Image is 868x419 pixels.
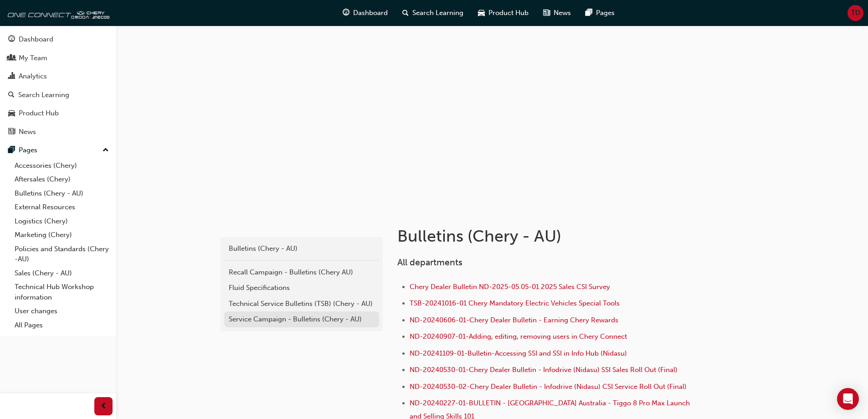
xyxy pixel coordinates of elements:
span: News [554,8,571,18]
span: people-icon [8,54,15,62]
span: prev-icon [100,401,107,412]
a: guage-iconDashboard [335,4,395,22]
a: ND-20240530-01-Chery Dealer Bulletin - Infodrive (Nidasu) SSI Sales Roll Out (Final) [410,366,678,374]
a: News [4,124,113,140]
span: Pages [596,8,615,18]
a: Logistics (Chery) [11,214,113,228]
a: Technical Service Bulletins (TSB) (Chery - AU) [224,296,379,312]
span: news-icon [8,128,15,136]
span: TD [851,8,860,18]
a: Dashboard [4,31,113,48]
div: Fluid Specifications [229,283,375,293]
a: Sales (Chery - AU) [11,266,113,280]
button: Pages [4,142,113,159]
a: ND-20240907-01-Adding, editing, removing users in Chery Connect [410,332,627,341]
div: Open Intercom Messenger [837,388,859,410]
a: My Team [4,50,113,67]
a: Marketing (Chery) [11,228,113,242]
a: Policies and Standards (Chery -AU) [11,242,113,266]
a: User changes [11,304,113,318]
span: search-icon [402,7,409,19]
div: Service Campaign - Bulletins (Chery - AU) [229,314,375,325]
a: Bulletins (Chery - AU) [11,186,113,201]
span: up-icon [103,145,109,156]
a: Chery Dealer Bulletin ND-2025-05.05-01 2025 Sales CSI Survey [410,283,610,291]
div: Product Hub [19,108,59,119]
div: Bulletins (Chery - AU) [229,243,375,254]
a: Search Learning [4,87,113,103]
h1: Bulletins (Chery - AU) [397,226,696,246]
div: Analytics [19,71,47,82]
a: car-iconProduct Hub [471,4,536,22]
span: Search Learning [412,8,463,18]
span: search-icon [8,91,15,99]
a: ND-20240606-01-Chery Dealer Bulletin - Earning Chery Rewards [410,316,618,324]
span: Dashboard [353,8,388,18]
span: guage-icon [8,36,15,44]
a: Fluid Specifications [224,280,379,296]
span: pages-icon [586,7,592,19]
img: oneconnect [5,4,109,22]
span: car-icon [8,109,15,118]
div: Pages [19,145,37,155]
a: Analytics [4,68,113,85]
div: Search Learning [18,90,69,100]
a: Product Hub [4,105,113,122]
a: ND-20240530-02-Chery Dealer Bulletin - Infodrive (Nidasu) CSI Service Roll Out (Final) [410,383,687,391]
button: DashboardMy TeamAnalyticsSearch LearningProduct HubNews [4,29,113,142]
span: All departments [397,257,462,268]
div: My Team [19,53,47,63]
a: news-iconNews [536,4,578,22]
div: News [19,127,36,137]
span: car-icon [478,7,485,19]
a: Service Campaign - Bulletins (Chery - AU) [224,311,379,327]
button: TD [847,5,863,21]
a: Recall Campaign - Bulletins (Chery AU) [224,264,379,280]
a: Aftersales (Chery) [11,172,113,186]
a: ND-20241109-01-Bulletin-Accessing SSI and SSI in Info Hub (Nidasu) [410,349,627,357]
span: pages-icon [8,146,15,155]
a: External Resources [11,200,113,214]
a: Bulletins (Chery - AU) [224,241,379,257]
div: Technical Service Bulletins (TSB) (Chery - AU) [229,299,375,309]
a: pages-iconPages [578,4,622,22]
span: guage-icon [343,7,349,19]
a: search-iconSearch Learning [395,4,471,22]
span: news-icon [543,7,550,19]
a: Technical Hub Workshop information [11,280,113,304]
a: TSB-20241016-01 Chery Mandatory Electric Vehicles Special Tools [410,299,620,307]
div: Recall Campaign - Bulletins (Chery AU) [229,267,375,278]
span: Product Hub [488,8,529,18]
span: chart-icon [8,72,15,81]
a: All Pages [11,318,113,332]
div: Dashboard [19,34,53,45]
a: Accessories (Chery) [11,159,113,173]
